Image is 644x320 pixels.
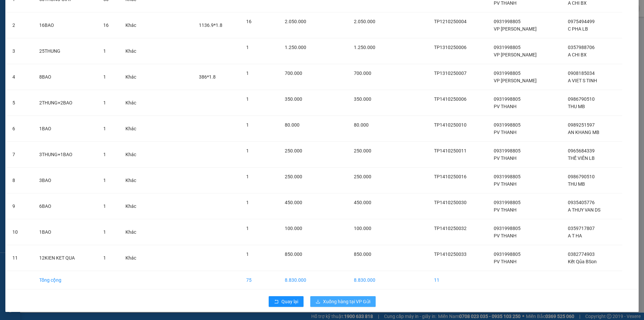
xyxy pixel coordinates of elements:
span: 0965684339 [568,148,595,153]
span: THU MB [568,181,585,187]
span: 850.000 [285,252,302,257]
td: 75 [241,271,279,289]
span: 1 [103,74,106,80]
td: 6 [7,116,34,142]
span: 0908185034 [568,71,595,76]
td: Khác [120,219,150,245]
span: 16 [246,19,252,24]
td: Khác [120,116,150,142]
span: TP1410250016 [434,174,467,179]
span: 1 [103,126,106,131]
span: PV THANH [494,130,517,135]
span: 100.000 [285,226,302,231]
span: 0931998805 [494,226,521,231]
span: C PHA LB [568,26,588,32]
td: 16BAO [34,12,98,38]
button: downloadXuống hàng tại VP Gửi [310,296,376,307]
span: 1 [246,200,249,205]
span: 1 [246,148,249,153]
span: rollback [274,299,279,305]
span: 250.000 [354,148,371,153]
span: 1 [246,45,249,50]
span: 250.000 [285,174,302,179]
td: 3THUNG+1BAO [34,142,98,168]
td: 1BAO [34,116,98,142]
span: TP1410250033 [434,252,467,257]
span: 1 [103,178,106,183]
span: VP [PERSON_NAME] [494,52,537,57]
span: TP1310250006 [434,45,467,50]
span: 100.000 [354,226,371,231]
span: 1 [246,122,249,128]
td: 5 [7,90,34,116]
td: 1BAO [34,219,98,245]
span: 0935405776 [568,200,595,205]
span: 1.250.000 [285,45,306,50]
span: 700.000 [285,71,302,76]
span: A CHI BX [568,0,587,6]
td: 8.830.000 [279,271,325,289]
span: download [316,299,320,305]
span: 0986790510 [568,174,595,179]
span: 450.000 [354,200,371,205]
span: 1.250.000 [354,45,375,50]
span: 250.000 [354,174,371,179]
span: THU MB [568,104,585,109]
span: PV THANH [494,0,517,6]
span: 1 [103,152,106,157]
td: 2 [7,12,34,38]
span: 1 [103,48,106,54]
span: 0382774903 [568,252,595,257]
span: 1 [246,252,249,257]
span: 850.000 [354,252,371,257]
span: PV THANH [494,207,517,213]
span: 0931998805 [494,71,521,76]
td: Khác [120,245,150,271]
span: 1 [246,174,249,179]
span: Kết Qủa BSon [568,259,597,264]
td: 3 [7,38,34,64]
span: 1 [246,96,249,102]
span: 0931998805 [494,174,521,179]
span: 0931998805 [494,19,521,24]
span: TP1210250004 [434,19,467,24]
span: 1 [246,71,249,76]
span: 0931998805 [494,148,521,153]
span: 0931998805 [494,96,521,102]
td: Khác [120,193,150,219]
span: TP1410250030 [434,200,467,205]
span: 0357988706 [568,45,595,50]
span: VP [PERSON_NAME] [494,26,537,32]
span: TP1410250011 [434,148,467,153]
span: Quay lại [281,298,298,305]
span: 0359717807 [568,226,595,231]
span: 1 [246,226,249,231]
span: 2.050.000 [354,19,375,24]
td: 11 [429,271,488,289]
span: 1 [103,229,106,235]
span: A THUY VAN DS [568,207,600,213]
span: 0931998805 [494,122,521,128]
td: Tổng cộng [34,271,98,289]
td: Khác [120,90,150,116]
td: 25THUNG [34,38,98,64]
td: 9 [7,193,34,219]
span: 0975494499 [568,19,595,24]
span: PV THANH [494,181,517,187]
span: TP1410250010 [434,122,467,128]
span: 0986790510 [568,96,595,102]
span: THẾ VIÊN LB [568,155,595,161]
span: 0931998805 [494,45,521,50]
td: 8.830.000 [348,271,393,289]
span: 0989251597 [568,122,595,128]
span: TP1310250007 [434,71,467,76]
span: 1 [103,203,106,209]
button: rollbackQuay lại [269,296,304,307]
span: 80.000 [354,122,369,128]
span: 80.000 [285,122,300,128]
td: Khác [120,12,150,38]
span: 16 [103,22,109,28]
span: 350.000 [354,96,371,102]
span: VP [PERSON_NAME] [494,78,537,83]
td: 11 [7,245,34,271]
